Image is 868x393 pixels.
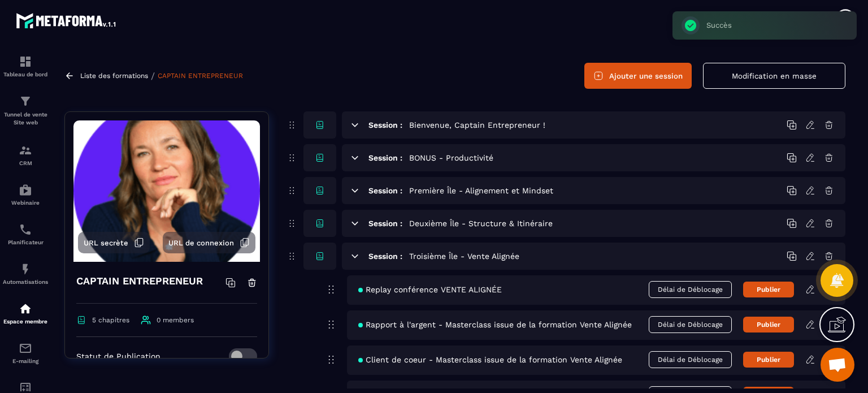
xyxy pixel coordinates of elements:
[151,71,155,81] span: /
[743,352,794,368] button: Publier
[3,318,48,325] p: Espace membre
[821,348,854,382] div: Ouvrir le chat
[73,120,260,262] img: background
[84,239,128,247] span: URL secrète
[3,46,48,86] a: formationformationTableau de bord
[3,254,48,293] a: automationsautomationsAutomatisations
[703,63,845,89] button: Modification en masse
[409,251,519,262] h5: Troisième Île - Vente Alignée
[3,175,48,214] a: automationsautomationsWebinaire
[649,281,732,298] span: Délai de Déblocage
[3,358,48,364] p: E-mailing
[168,239,234,247] span: URL de connexion
[3,71,48,77] p: Tableau de bord
[409,152,493,163] h5: BONUS - Productivité
[368,120,402,129] h6: Session :
[19,144,32,157] img: formation
[409,119,545,131] h5: Bienvenue, Captain Entrepreneur !
[358,320,632,329] span: Rapport à l'argent - Masterclass issue de la formation Vente Alignée
[3,333,48,373] a: emailemailE-mailing
[80,72,148,80] a: Liste des formations
[3,293,48,333] a: automationsautomationsEspace membre
[3,239,48,245] p: Planificateur
[19,342,32,355] img: email
[78,232,150,253] button: URL secrète
[157,316,194,324] span: 0 members
[19,223,32,236] img: scheduler
[743,317,794,332] button: Publier
[3,200,48,206] p: Webinaire
[3,111,48,127] p: Tunnel de vente Site web
[3,160,48,166] p: CRM
[368,252,402,261] h6: Session :
[743,282,794,297] button: Publier
[368,219,402,228] h6: Session :
[3,86,48,135] a: formationformationTunnel de vente Site web
[649,351,732,368] span: Délai de Déblocage
[158,72,243,80] a: CAPTAIN ENTREPRENEUR
[19,55,32,68] img: formation
[16,10,118,31] img: logo
[409,218,553,229] h5: Deuxième Île - Structure & Itinéraire
[358,285,502,294] span: Replay conférence VENTE ALIGNÉE
[163,232,255,253] button: URL de connexion
[584,63,692,89] button: Ajouter une session
[368,186,402,195] h6: Session :
[19,302,32,316] img: automations
[19,262,32,276] img: automations
[368,153,402,162] h6: Session :
[649,316,732,333] span: Délai de Déblocage
[409,185,553,196] h5: Première Île - Alignement et Mindset
[76,273,203,289] h4: CAPTAIN ENTREPRENEUR
[3,214,48,254] a: schedulerschedulerPlanificateur
[3,135,48,175] a: formationformationCRM
[19,183,32,197] img: automations
[19,94,32,108] img: formation
[3,279,48,285] p: Automatisations
[358,355,622,364] span: Client de coeur - Masterclass issue de la formation Vente Alignée
[92,316,129,324] span: 5 chapitres
[76,352,160,361] p: Statut de Publication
